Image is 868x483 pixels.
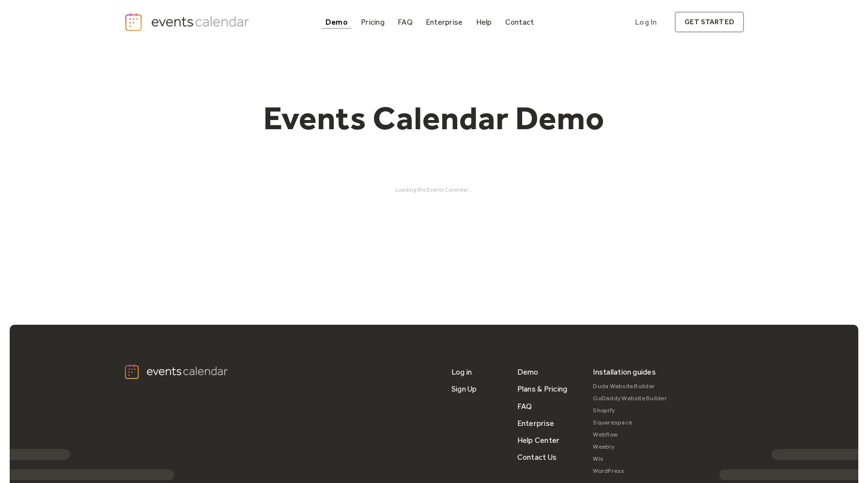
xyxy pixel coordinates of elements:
div: Demo [325,19,348,25]
a: Wix [593,453,667,465]
a: Help [472,15,496,29]
a: get started [675,12,744,32]
a: Webflow [593,429,667,441]
a: home [124,12,252,32]
a: Shopify [593,405,667,417]
a: Help Center [517,432,560,449]
a: Demo [322,15,352,29]
a: Sign Up [451,380,477,397]
div: Help [476,19,492,25]
div: FAQ [398,19,413,25]
a: FAQ [517,398,532,415]
a: Duda Website Builder [593,380,667,392]
a: Log in [451,363,472,380]
a: Plans & Pricing [517,380,568,397]
a: Pricing [357,15,388,29]
a: FAQ [394,15,417,29]
a: Enterprise [422,15,466,29]
div: Loading the Events Calendar... [124,186,744,193]
div: Installation guides [593,363,656,380]
a: Squarespace [593,417,667,429]
a: GoDaddy Website Builder [593,392,667,405]
a: Demo [517,363,539,380]
a: Weebly [593,441,667,453]
h1: Events Calendar Demo [248,98,620,138]
div: Contact [505,19,534,25]
a: Contact [501,15,538,29]
a: Enterprise [517,415,554,432]
a: WordPress [593,465,667,477]
div: Enterprise [426,19,463,25]
div: Pricing [361,19,385,25]
a: Contact Us [517,449,557,466]
a: Log In [625,12,666,32]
